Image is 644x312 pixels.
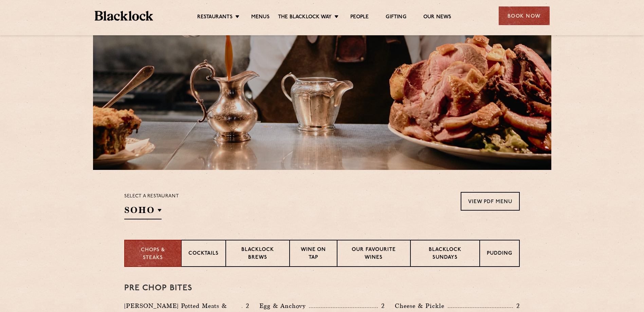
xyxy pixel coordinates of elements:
p: Blacklock Sundays [418,246,473,262]
a: The Blacklock Way [278,14,332,21]
a: Our News [423,14,452,21]
p: Select a restaurant [124,192,179,201]
p: Wine on Tap [297,246,330,262]
a: Restaurants [197,14,233,21]
p: Egg & Anchovy [259,301,309,311]
h2: SOHO [124,204,162,219]
p: Chops & Steaks [132,247,174,262]
a: View PDF Menu [461,192,520,211]
p: Pudding [487,250,512,258]
div: Book Now [499,6,550,25]
p: Blacklock Brews [233,246,282,262]
a: Gifting [386,14,406,21]
p: 2 [378,301,385,310]
a: Menus [251,14,270,21]
img: BL_Textured_Logo-footer-cropped.svg [95,11,153,21]
p: 2 [242,301,249,310]
a: People [350,14,369,21]
p: 2 [513,301,520,310]
p: Cheese & Pickle [395,301,448,311]
p: Our favourite wines [344,246,403,262]
h3: Pre Chop Bites [124,284,520,293]
p: Cocktails [188,250,219,258]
